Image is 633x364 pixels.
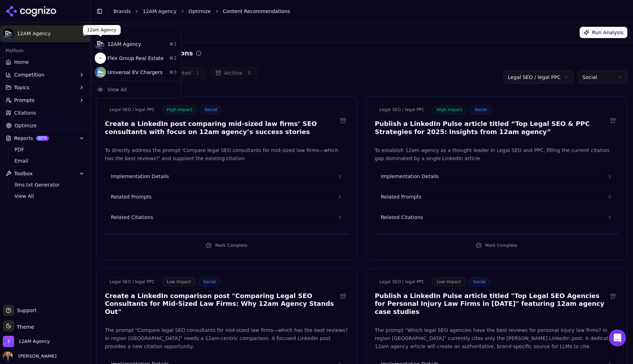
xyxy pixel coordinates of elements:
span: ⌘ 1 [169,41,177,47]
p: 12am Agency [87,27,117,33]
div: Current brand: 12AM Agency [91,25,182,98]
div: 12AM Agency [93,37,180,51]
img: Flex Group Real Estate [95,53,106,64]
img: Universal EV Chargers [95,67,106,78]
div: Universal EV Chargers [93,65,180,79]
div: Flex Group Real Estate [93,51,180,65]
span: ⌘ 2 [169,55,177,61]
img: 12AM Agency [95,38,106,50]
div: View All [107,86,127,93]
div: Brands [93,27,180,37]
span: ⌘ 3 [169,69,177,75]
